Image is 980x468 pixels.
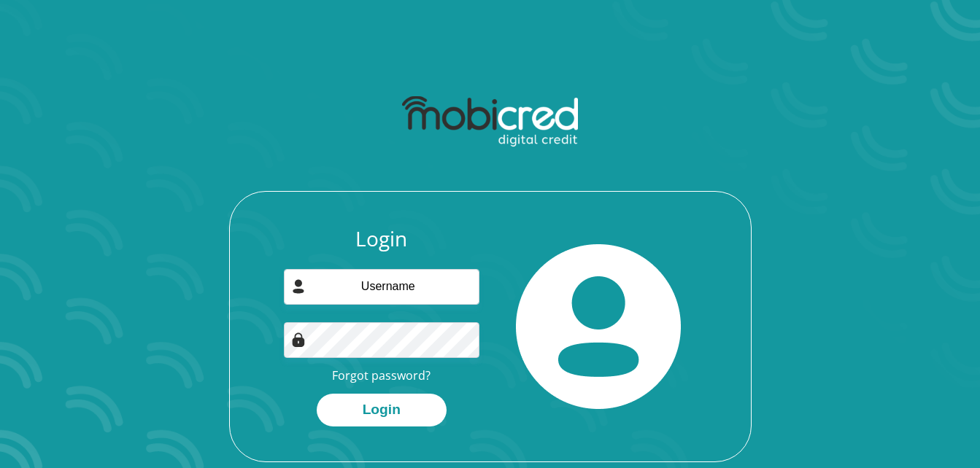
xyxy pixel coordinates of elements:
[284,269,479,305] input: Username
[402,96,578,147] img: mobicred logo
[291,279,306,294] img: user-icon image
[332,367,431,383] a: Forgot password?
[284,227,479,251] h3: Login
[291,332,306,347] img: Image
[317,394,447,426] button: Login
